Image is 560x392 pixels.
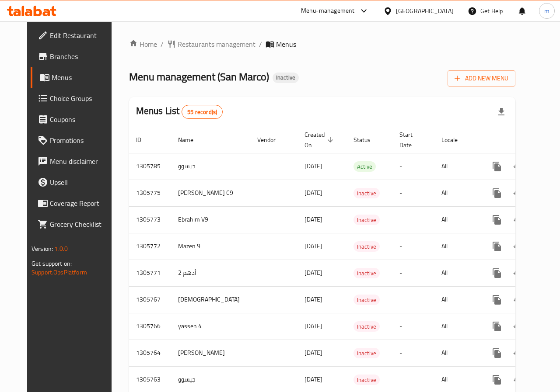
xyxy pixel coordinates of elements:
h2: Menus List [136,104,223,119]
div: Inactive [353,348,380,358]
span: Upsell [50,177,114,187]
td: All [434,153,479,180]
span: [DATE] [304,267,322,278]
button: Change Status [507,263,528,284]
td: All [434,233,479,260]
td: - [392,260,434,286]
nav: breadcrumb [129,39,515,49]
a: Edit Restaurant [31,25,121,46]
td: أدهم 2 [171,260,250,286]
span: Menus [52,72,114,83]
td: - [392,286,434,313]
span: Menu management ( San Marco ) [129,67,269,87]
span: Restaurants management [178,39,255,49]
div: Inactive [353,268,380,278]
td: 1305767 [129,286,171,313]
li: / [259,39,262,49]
button: Change Status [507,209,528,230]
span: Branches [50,51,114,62]
td: 1305771 [129,260,171,286]
a: Restaurants management [167,39,255,49]
button: more [486,263,507,284]
span: Status [353,135,382,145]
span: Inactive [353,215,380,225]
td: 1305772 [129,233,171,260]
span: [DATE] [304,320,322,332]
div: Total records count [182,105,223,119]
span: Choice Groups [50,93,114,104]
div: Active [353,161,376,172]
td: 1305773 [129,206,171,233]
span: Version: [31,243,53,254]
a: Coverage Report [31,193,121,214]
span: Grocery Checklist [50,219,114,229]
div: Inactive [353,241,380,252]
td: yassen 4 [171,313,250,340]
td: Mazen 9 [171,233,250,260]
td: All [434,286,479,313]
button: more [486,183,507,204]
span: [DATE] [304,294,322,305]
td: - [392,340,434,366]
button: Change Status [507,236,528,257]
span: [DATE] [304,347,322,358]
span: [DATE] [304,374,322,385]
span: m [544,6,549,16]
a: Choice Groups [31,88,121,109]
td: - [392,180,434,206]
a: Branches [31,46,121,67]
a: Menus [31,67,121,88]
span: ID [136,135,153,145]
td: - [392,233,434,260]
td: 1305785 [129,153,171,180]
li: / [161,39,164,49]
button: Change Status [507,289,528,310]
button: Change Status [507,156,528,177]
button: more [486,369,507,390]
button: more [486,156,507,177]
span: Coupons [50,114,114,125]
button: Add New Menu [448,70,515,87]
span: [DATE] [304,214,322,225]
td: All [434,260,479,286]
span: Created On [304,129,336,150]
td: - [392,313,434,340]
span: 1.0.0 [54,243,68,254]
span: Coverage Report [50,198,114,208]
span: 55 record(s) [182,108,222,116]
a: Coupons [31,109,121,130]
span: Inactive [353,188,380,198]
span: Active [353,162,376,172]
td: [PERSON_NAME] [171,340,250,366]
span: [DATE] [304,160,322,172]
span: Vendor [257,135,287,145]
td: Ebrahim V9 [171,206,250,233]
div: Inactive [353,215,380,225]
span: Inactive [353,242,380,252]
span: Inactive [353,348,380,358]
button: Change Status [507,343,528,364]
span: Inactive [353,295,380,305]
button: Change Status [507,369,528,390]
span: Edit Restaurant [50,30,114,41]
button: more [486,316,507,337]
span: Inactive [353,375,380,385]
div: Export file [491,101,512,122]
td: - [392,153,434,180]
div: Menu-management [301,6,355,16]
button: Change Status [507,183,528,204]
button: Change Status [507,316,528,337]
td: - [392,206,434,233]
a: Menu disclaimer [31,151,121,172]
span: Inactive [353,268,380,278]
span: Promotions [50,135,114,146]
a: Support.OpsPlatform [31,267,87,278]
span: Get support on: [31,258,72,269]
span: Menu disclaimer [50,156,114,167]
a: Grocery Checklist [31,214,121,235]
a: Promotions [31,130,121,151]
span: [DATE] [304,187,322,198]
td: [PERSON_NAME] C9 [171,180,250,206]
span: Start Date [399,129,424,150]
td: All [434,313,479,340]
